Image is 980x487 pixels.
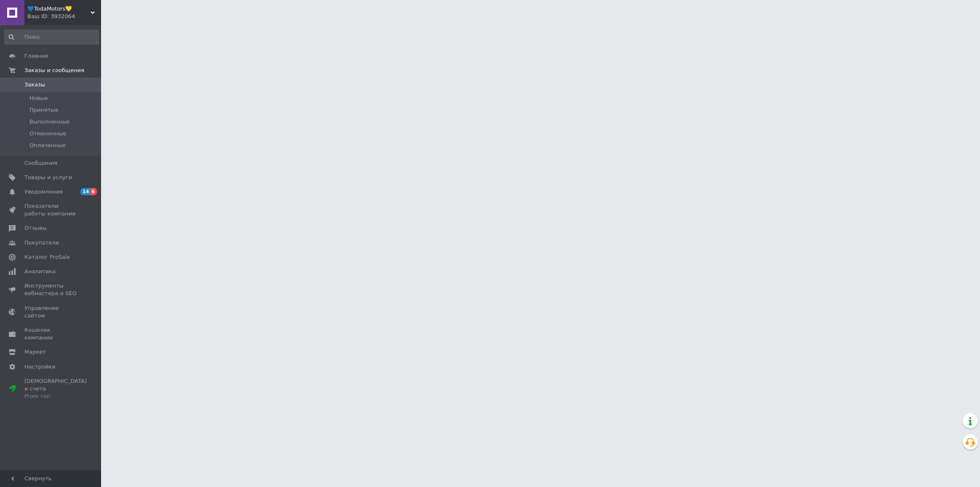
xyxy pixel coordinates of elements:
[24,268,56,275] span: Аналитика
[4,30,99,45] input: Поиск
[29,130,66,137] span: Отмененные
[24,377,87,401] span: [DEMOGRAPHIC_DATA] и счета
[24,363,55,371] span: Настройки
[29,118,70,126] span: Выполненные
[24,174,72,181] span: Товары и услуги
[24,393,87,400] div: Prom топ
[27,5,91,13] span: 💙TodaMotors💛
[29,106,59,114] span: Принятые
[24,159,57,167] span: Сообщения
[24,239,59,247] span: Покупатели
[24,348,46,356] span: Маркет
[24,188,63,196] span: Уведомления
[24,253,70,261] span: Каталог ProSale
[29,142,66,149] span: Оплаченные
[24,67,84,74] span: Заказы и сообщения
[24,52,48,60] span: Главная
[90,188,97,195] span: 6
[24,282,78,297] span: Инструменты вебмастера и SEO
[27,13,101,20] div: Ваш ID: 3932064
[24,304,78,320] span: Управление сайтом
[24,81,45,89] span: Заказы
[24,224,47,232] span: Отзывы
[24,326,78,342] span: Кошелек компании
[29,94,48,102] span: Новые
[24,202,78,218] span: Показатели работы компании
[80,188,90,195] span: 14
